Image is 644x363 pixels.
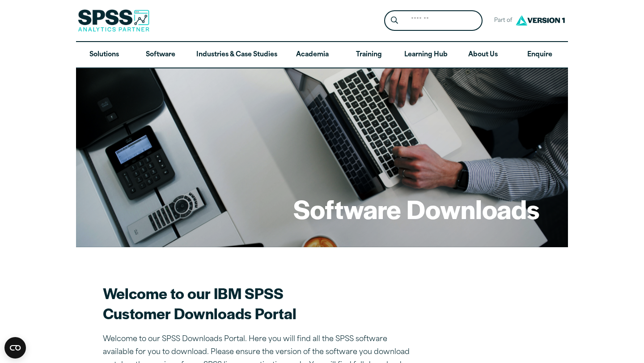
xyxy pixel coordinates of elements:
button: Search magnifying glass icon [386,13,403,29]
a: Training [341,42,397,68]
h1: Software Downloads [293,191,539,226]
a: Learning Hub [397,42,455,68]
h2: Welcome to our IBM SPSS Customer Downloads Portal [103,283,416,323]
a: Academia [284,42,341,68]
svg: Search magnifying glass icon [391,17,398,24]
a: About Us [455,42,511,68]
a: Enquire [512,42,568,68]
img: SPSS Analytics Partner [78,9,149,32]
img: Version1 Logo [513,12,567,29]
a: Solutions [76,42,132,68]
a: Software [132,42,189,68]
span: Part of [490,14,513,27]
button: Open CMP widget [4,337,26,359]
a: Industries & Case Studies [189,42,284,68]
form: Site Header Search Form [384,10,483,31]
nav: Desktop version of site main menu [76,42,568,68]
